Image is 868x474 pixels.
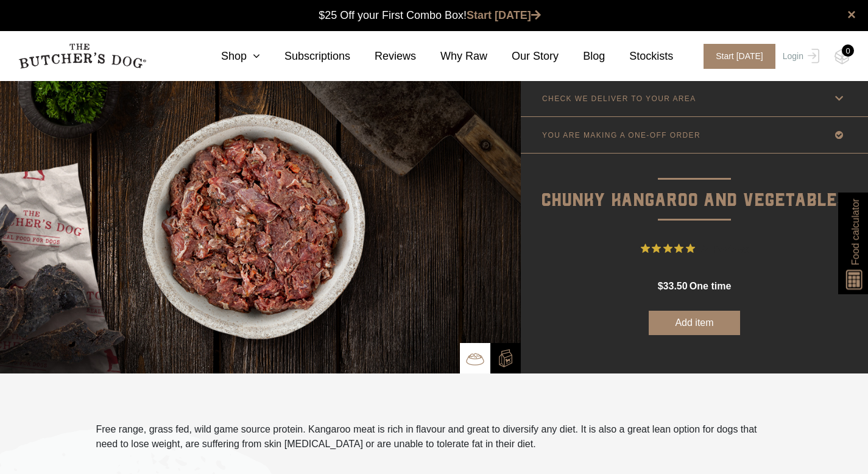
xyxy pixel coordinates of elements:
[559,48,605,65] a: Blog
[96,422,772,451] p: Free range, grass fed, wild game source protein. Kangaroo meat is rich in flavour and great to di...
[704,44,775,69] span: Start [DATE]
[466,350,484,368] img: TBD_Bowl.png
[521,117,868,153] a: YOU ARE MAKING A ONE-OFF ORDER
[663,281,688,291] span: 33.50
[658,281,663,291] span: $
[834,49,850,65] img: TBD_Cart-Empty.png
[842,44,854,57] div: 0
[700,239,749,258] span: 24 Reviews
[542,94,696,103] p: CHECK WE DELIVER TO YOUR AREA
[416,48,487,65] a: Why Raw
[848,199,863,265] span: Food calculator
[260,48,350,65] a: Subscriptions
[780,44,819,69] a: Login
[847,7,856,22] a: close
[690,281,731,291] span: one time
[649,311,740,335] button: Add item
[350,48,416,65] a: Reviews
[542,131,700,140] p: YOU ARE MAKING A ONE-OFF ORDER
[521,154,868,215] p: Chunky Kangaroo and Vegetables
[496,349,515,367] img: TBD_Build-A-Box-2.png
[467,9,541,21] a: Start [DATE]
[487,48,559,65] a: Our Story
[197,48,260,65] a: Shop
[521,80,868,116] a: CHECK WE DELIVER TO YOUR AREA
[691,44,780,69] a: Start [DATE]
[605,48,673,65] a: Stockists
[641,239,749,258] button: Rated 4.8 out of 5 stars from 24 reviews. Jump to reviews.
